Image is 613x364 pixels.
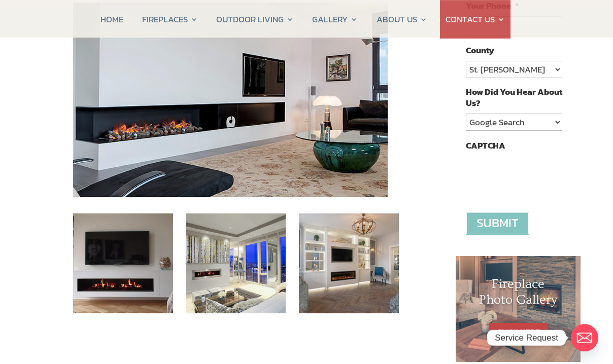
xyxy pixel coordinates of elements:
[299,213,399,313] img: Dimplex electric fireplace
[466,212,529,235] input: Submit
[73,213,173,313] img: Dimplex electric fireplace
[186,213,286,313] img: Dimplex electric fireplace
[489,323,548,342] a: CLICK HERE
[476,276,560,313] h1: Fireplace Photo Gallery
[466,86,562,108] label: How Did You Hear About Us?
[466,140,505,151] label: CAPTCHA
[571,324,598,351] a: Email
[73,3,388,197] img: Dimplex electric fireplace
[466,45,494,56] label: County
